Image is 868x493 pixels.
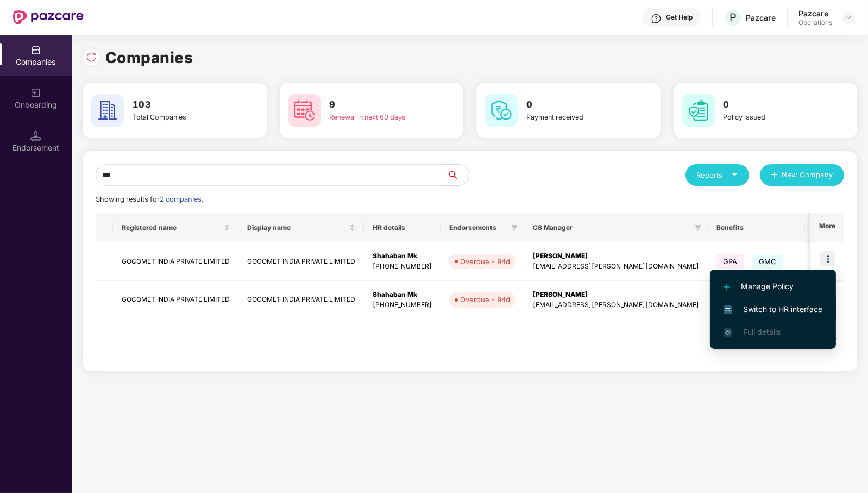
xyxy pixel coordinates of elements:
span: search [446,171,469,179]
img: svg+xml;base64,PHN2ZyBpZD0iSGVscC0zMngzMiIgeG1sbnM9Imh0dHA6Ly93d3cudzMub3JnLzIwMDAvc3ZnIiB3aWR0aD... [651,13,662,24]
img: svg+xml;base64,PHN2ZyB4bWxucz0iaHR0cDovL3d3dy53My5vcmcvMjAwMC9zdmciIHdpZHRoPSI2MCIgaGVpZ2h0PSI2MC... [91,94,124,127]
span: Registered name [122,223,222,232]
td: GOCOMET INDIA PRIVATE LIMITED [113,281,238,320]
h3: 9 [330,98,423,112]
div: Policy issued [724,112,817,123]
th: Display name [238,213,364,242]
h3: 103 [133,98,226,112]
img: icon [820,251,835,266]
td: GOCOMET INDIA PRIVATE LIMITED [113,242,238,281]
div: Total Companies [133,112,226,123]
span: GPA [716,254,744,269]
span: filter [693,221,703,234]
span: filter [509,221,520,234]
span: 2 companies. [160,195,203,203]
span: Display name [247,223,347,232]
span: New Company [782,170,834,180]
button: plusNew Company [760,164,844,186]
img: New Pazcare Logo [13,10,84,24]
div: Payment received [526,112,620,123]
button: search [446,164,469,186]
img: svg+xml;base64,PHN2ZyB4bWxucz0iaHR0cDovL3d3dy53My5vcmcvMjAwMC9zdmciIHdpZHRoPSI2MCIgaGVpZ2h0PSI2MC... [682,94,715,127]
span: filter [511,224,518,231]
img: svg+xml;base64,PHN2ZyB4bWxucz0iaHR0cDovL3d3dy53My5vcmcvMjAwMC9zdmciIHdpZHRoPSIxNiIgaGVpZ2h0PSIxNi... [724,305,732,314]
span: Switch to HR interface [724,303,822,315]
span: plus [771,171,778,180]
img: svg+xml;base64,PHN2ZyB4bWxucz0iaHR0cDovL3d3dy53My5vcmcvMjAwMC9zdmciIHdpZHRoPSI2MCIgaGVpZ2h0PSI2MC... [485,94,518,127]
div: [EMAIL_ADDRESS][PERSON_NAME][DOMAIN_NAME] [533,261,699,272]
div: Shahaban Mk [373,290,432,300]
div: [PHONE_NUMBER] [373,261,432,272]
div: Reports [696,170,738,180]
img: svg+xml;base64,PHN2ZyBpZD0iUmVsb2FkLTMyeDMyIiB4bWxucz0iaHR0cDovL3d3dy53My5vcmcvMjAwMC9zdmciIHdpZH... [86,52,97,63]
th: More [810,213,844,242]
h3: 0 [526,98,620,112]
div: Get Help [666,13,693,22]
div: Renewal in next 60 days [330,112,423,123]
div: Operations [798,18,832,27]
th: Registered name [113,213,238,242]
span: Manage Policy [724,280,822,292]
span: caret-down [731,171,738,178]
h3: 0 [724,98,817,112]
div: [PHONE_NUMBER] [373,300,432,310]
img: svg+xml;base64,PHN2ZyB4bWxucz0iaHR0cDovL3d3dy53My5vcmcvMjAwMC9zdmciIHdpZHRoPSI2MCIgaGVpZ2h0PSI2MC... [288,94,321,127]
div: Pazcare [746,13,776,23]
div: Overdue - 94d [460,294,510,305]
div: Overdue - 94d [460,256,510,267]
td: GOCOMET INDIA PRIVATE LIMITED [238,281,364,320]
img: svg+xml;base64,PHN2ZyBpZD0iRHJvcGRvd24tMzJ4MzIiIHhtbG5zPSJodHRwOi8vd3d3LnczLm9yZy8yMDAwL3N2ZyIgd2... [844,13,853,22]
th: HR details [364,213,441,242]
span: CS Manager [533,223,690,232]
div: [PERSON_NAME] [533,251,699,261]
img: svg+xml;base64,PHN2ZyB4bWxucz0iaHR0cDovL3d3dy53My5vcmcvMjAwMC9zdmciIHdpZHRoPSIxNi4zNjMiIGhlaWdodD... [724,328,732,337]
td: GOCOMET INDIA PRIVATE LIMITED [238,242,364,281]
span: P [729,11,737,24]
span: GMC [752,254,783,269]
span: Endorsements [449,223,507,232]
div: Pazcare [798,8,832,18]
th: Benefits [708,213,805,242]
img: svg+xml;base64,PHN2ZyB4bWxucz0iaHR0cDovL3d3dy53My5vcmcvMjAwMC9zdmciIHdpZHRoPSIxMi4yMDEiIGhlaWdodD... [724,284,730,290]
div: [EMAIL_ADDRESS][PERSON_NAME][DOMAIN_NAME] [533,300,699,310]
h1: Companies [105,46,193,70]
span: filter [695,224,701,231]
img: svg+xml;base64,PHN2ZyBpZD0iQ29tcGFuaWVzIiB4bWxucz0iaHR0cDovL3d3dy53My5vcmcvMjAwMC9zdmciIHdpZHRoPS... [30,45,41,55]
img: svg+xml;base64,PHN2ZyB3aWR0aD0iMTQuNSIgaGVpZ2h0PSIxNC41IiB2aWV3Qm94PSIwIDAgMTYgMTYiIGZpbGw9Im5vbm... [30,130,41,141]
span: Showing results for [96,195,203,203]
div: Shahaban Mk [373,251,432,261]
div: [PERSON_NAME] [533,290,699,300]
span: Full details [743,327,781,336]
img: svg+xml;base64,PHN2ZyB3aWR0aD0iMjAiIGhlaWdodD0iMjAiIHZpZXdCb3g9IjAgMCAyMCAyMCIgZmlsbD0ibm9uZSIgeG... [30,88,41,98]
